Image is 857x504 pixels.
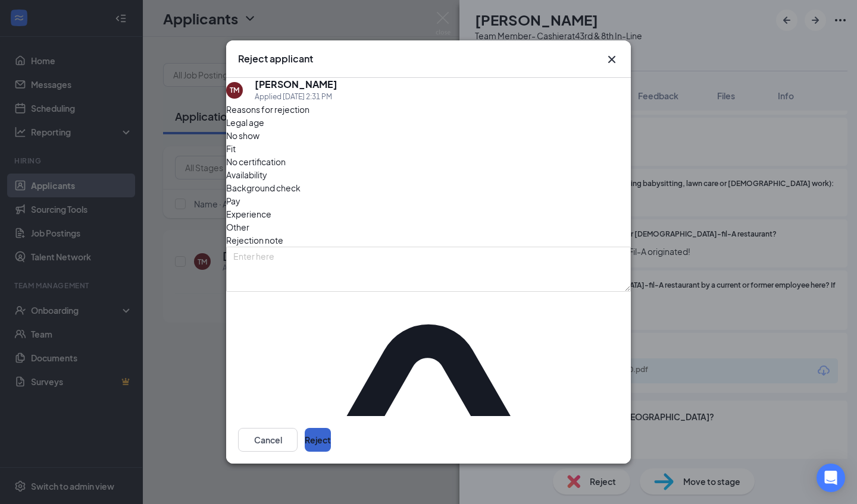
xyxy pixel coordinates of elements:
span: Rejection note [226,235,283,245]
button: Reject [305,428,331,452]
div: TM [230,85,239,95]
span: Legal age [226,116,264,129]
h5: [PERSON_NAME] [255,78,337,91]
span: No show [226,129,259,142]
span: Reasons for rejection [226,104,309,115]
span: Other [226,220,249,234]
span: Experience [226,207,271,220]
button: Close [605,52,619,67]
svg: Cross [605,52,619,67]
span: Background check [226,181,301,194]
span: Pay [226,194,240,207]
span: No certification [226,155,286,168]
span: Fit [226,142,236,155]
div: Applied [DATE] 2:31 PM [255,91,337,103]
h3: Reject applicant [238,52,313,65]
button: Cancel [238,428,298,452]
span: Availability [226,168,267,181]
div: Open Intercom Messenger [817,464,845,492]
